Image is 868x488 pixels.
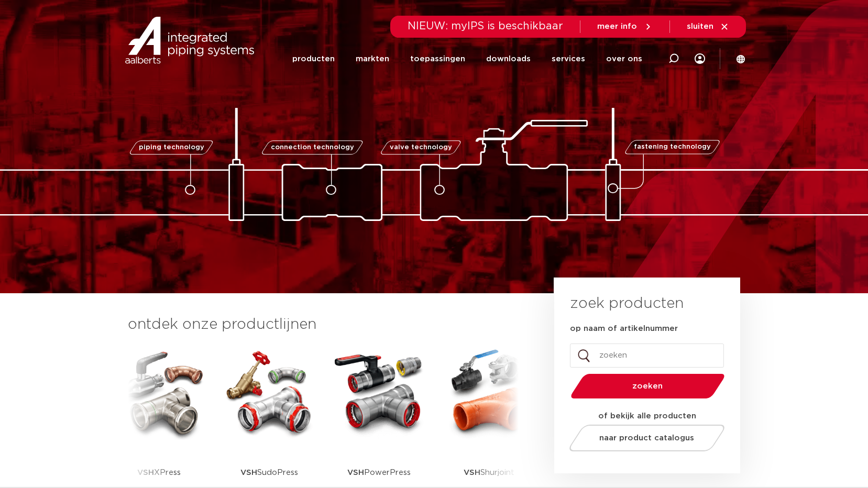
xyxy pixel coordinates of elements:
a: over ons [606,39,642,79]
span: NIEUW: myIPS is beschikbaar [408,21,563,31]
h3: ontdek onze productlijnen [128,314,519,335]
span: connection technology [270,144,354,151]
strong: of bekijk alle producten [598,412,696,420]
span: naar product catalogus [599,434,694,442]
button: zoeken [566,373,729,400]
a: downloads [486,39,531,79]
a: naar product catalogus [566,425,727,451]
h3: zoek producten [570,293,684,314]
a: markten [356,39,389,79]
a: services [552,39,585,79]
strong: VSH [240,469,257,476]
label: op naam of artikelnummer [570,324,678,334]
nav: Menu [292,39,642,79]
strong: VSH [464,469,480,476]
a: meer info [597,22,653,31]
span: sluiten [687,23,713,30]
span: zoeken [598,382,698,390]
strong: VSH [137,469,154,476]
span: meer info [597,23,637,30]
a: toepassingen [410,39,465,79]
a: sluiten [687,22,729,31]
a: producten [292,39,335,79]
span: valve technology [390,144,452,151]
strong: VSH [347,469,364,476]
span: fastening technology [634,144,711,151]
input: zoeken [570,343,724,368]
span: piping technology [139,144,204,151]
